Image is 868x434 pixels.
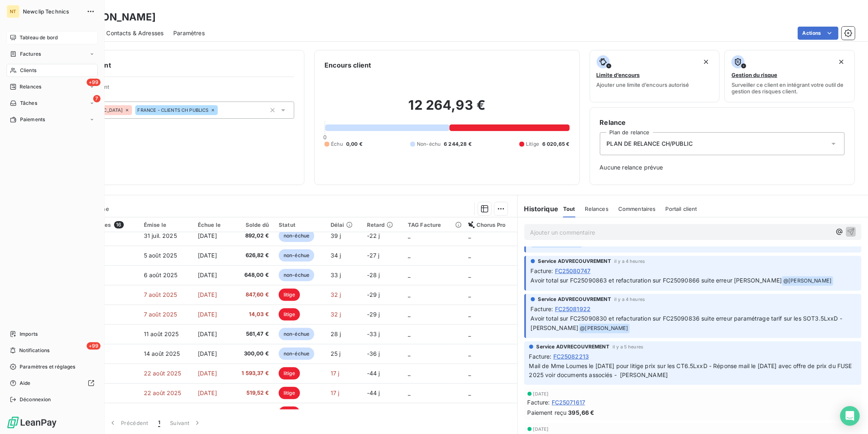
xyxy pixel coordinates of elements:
span: @ [PERSON_NAME] [579,324,630,333]
span: non-échue [279,328,314,340]
h6: Historique [518,204,559,214]
span: litige [279,407,300,419]
span: _ [468,252,471,259]
span: 1 [158,419,160,427]
span: -47 j [367,409,380,416]
span: Commentaires [618,206,656,212]
span: Avoir total sur FC25090830 et refacturation sur FC25090836 suite erreur paramétrage tarif sur les... [531,315,844,331]
span: _ [468,291,471,298]
span: -33 j [367,330,380,337]
span: 6 août 2025 [144,271,178,278]
button: Limite d’encoursAjouter une limite d’encours autorisé [590,50,720,102]
span: Imports [20,330,38,338]
span: Litige [526,140,539,148]
span: il y a 5 heures [613,344,643,349]
span: 847,60 € [235,291,269,299]
span: [DATE] [198,409,217,416]
span: Factures [20,50,41,58]
h6: Informations client [49,60,294,70]
span: non-échue [279,348,314,360]
span: Non-échu [417,140,441,148]
span: Ajouter une limite d’encours autorisé [597,81,689,88]
h3: [PERSON_NAME] [72,10,156,25]
span: 17 j [331,389,340,396]
span: _ [468,311,471,318]
span: Paramètres [173,29,205,37]
span: _ [468,389,471,396]
span: +99 [87,79,101,86]
span: Notifications [19,347,49,354]
span: Portail client [666,206,697,212]
span: _ [468,232,471,239]
span: [DATE] [198,389,217,396]
span: [DATE] [198,370,217,377]
span: 519,52 € [235,389,269,397]
span: [DATE] [533,391,549,396]
div: TAG Facture [408,222,459,228]
span: FC25080747 [555,267,591,275]
span: 5 août 2025 [144,252,177,259]
span: Contacts & Adresses [106,29,163,37]
span: _ [408,271,410,278]
span: Clients [20,67,36,74]
span: 561,47 € [235,330,269,338]
span: 32 j [331,311,341,318]
span: 11 août 2025 [144,330,179,337]
span: 14 août 2025 [144,350,180,357]
span: _ [408,389,410,396]
span: 7 août 2025 [144,311,177,318]
span: Service ADVRECOUVREMENT [538,258,611,265]
span: [DATE] [198,232,217,239]
span: 626,82 € [235,251,269,260]
div: Solde dû [235,222,269,228]
span: Paramètres et réglages [20,363,75,371]
span: 648,00 € [235,271,269,279]
span: Newclip Technics [23,8,82,15]
span: Relances [585,206,608,212]
span: [DATE] [198,350,217,357]
span: FC25071617 [552,398,586,407]
span: [DATE] [198,252,217,259]
span: Tableau de bord [20,34,58,41]
span: FC25081922 [555,305,591,313]
span: 32 j [331,291,341,298]
span: 6 244,28 € [444,140,472,148]
span: 31 juil. 2025 [144,232,177,239]
span: non-échue [279,249,314,262]
h6: Encours client [324,60,371,70]
span: 25 août 2025 [144,409,181,416]
span: 892,02 € [235,232,269,240]
button: 1 [153,414,165,432]
span: non-échue [279,230,314,242]
span: 25 j [331,350,341,357]
div: Échue le [198,222,225,228]
span: 22 août 2025 [144,389,181,396]
span: _ [408,252,410,259]
span: -22 j [367,232,380,239]
span: Échu [331,140,343,148]
span: [DATE] [198,330,217,337]
span: -28 j [367,271,380,278]
div: Chorus Pro [468,222,512,228]
button: Suivant [165,414,206,432]
a: Aide [7,377,98,390]
span: 34 j [331,252,341,259]
span: litige [279,387,300,399]
span: _ [408,370,410,377]
span: litige [279,367,300,380]
span: @ [PERSON_NAME] [782,276,833,286]
div: Open Intercom Messenger [840,406,860,426]
span: 0 [323,134,327,140]
span: [DATE] [198,311,217,318]
button: Précédent [104,414,153,432]
span: -29 j [367,291,380,298]
span: 300,00 € [235,350,269,358]
span: -29 j [367,311,380,318]
span: il y a 4 heures [614,297,645,302]
span: _ [408,291,410,298]
span: Paiements [20,116,45,123]
span: 14 j [331,409,340,416]
span: -36 j [367,350,380,357]
span: Facture : [531,305,553,313]
button: Actions [798,27,839,40]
